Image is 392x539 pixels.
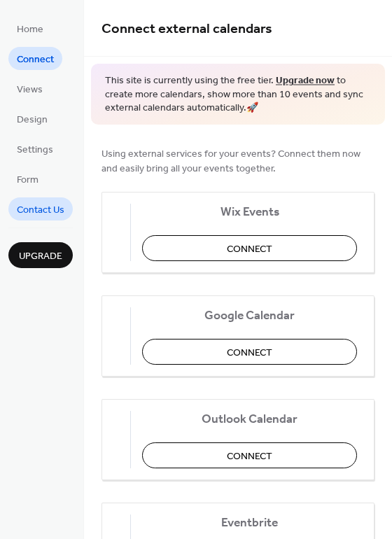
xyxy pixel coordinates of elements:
span: Eventbrite [142,515,357,530]
span: Upgrade [19,249,62,264]
span: Design [17,113,48,127]
span: Settings [17,143,53,157]
a: Contact Us [8,197,73,220]
a: Views [8,77,51,100]
button: Connect [142,235,357,261]
span: Connect [227,449,272,463]
span: Wix Events [142,204,357,219]
button: Connect [142,442,357,468]
a: Form [8,167,47,190]
span: This site is currently using the free tier. to create more calendars, show more than 10 events an... [105,74,371,115]
button: Upgrade [8,242,73,268]
span: Contact Us [17,203,64,218]
span: Outlook Calendar [142,412,357,426]
a: Connect [8,47,62,70]
span: Form [17,173,38,188]
span: Connect [227,241,272,256]
button: Connect [142,339,357,365]
span: Home [17,22,43,37]
a: Settings [8,137,62,160]
span: Connect [17,52,54,67]
a: Design [8,107,56,130]
span: Using external services for your events? Connect them now and easily bring all your events together. [101,146,374,176]
span: Connect [227,345,272,360]
span: Views [17,83,43,97]
span: Connect external calendars [101,15,272,43]
span: Google Calendar [142,308,357,323]
a: Home [8,17,52,40]
a: Upgrade now [276,71,335,90]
